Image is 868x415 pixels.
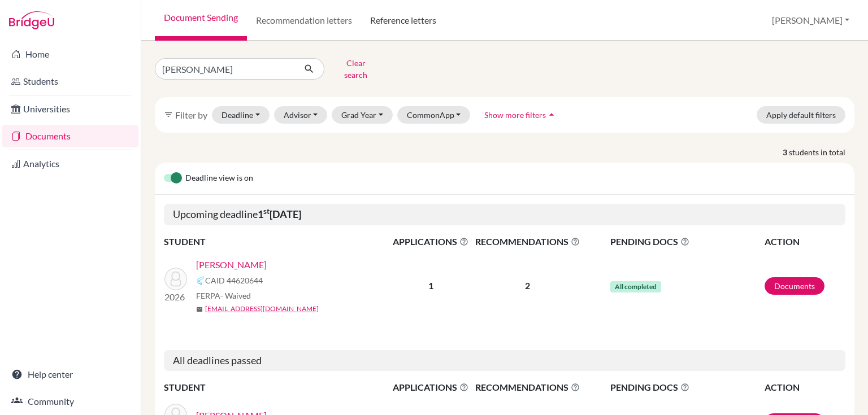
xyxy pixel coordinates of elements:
button: [PERSON_NAME] [767,10,854,31]
button: CommonApp [397,106,471,124]
th: ACTION [764,380,845,395]
p: 2 [472,279,583,292]
a: Documents [765,277,824,295]
a: Home [2,43,138,65]
a: Documents [2,125,138,147]
button: Show more filtersarrow_drop_up [475,106,567,124]
a: [PERSON_NAME] [196,258,267,272]
img: Aloul, Tara [164,268,187,290]
h5: All deadlines passed [164,350,845,372]
a: Universities [2,98,138,120]
th: STUDENT [164,380,390,395]
th: ACTION [764,234,845,249]
button: Apply default filters [757,106,845,124]
th: STUDENT [164,234,390,249]
button: Deadline [212,106,270,124]
a: Students [2,70,138,93]
b: 1 [DATE] [258,208,301,220]
span: PENDING DOCS [610,381,763,394]
i: filter_list [164,110,173,119]
a: Help center [2,363,138,386]
i: arrow_drop_up [546,109,557,120]
button: Clear search [324,54,387,84]
input: Find student by name... [155,58,295,80]
img: Common App logo [196,276,205,285]
span: RECOMMENDATIONS [472,235,583,248]
a: Community [2,390,138,413]
span: APPLICATIONS [390,235,471,248]
span: All completed [610,281,661,292]
button: Advisor [274,106,328,124]
h5: Upcoming deadline [164,204,845,225]
span: PENDING DOCS [610,235,763,248]
span: FERPA [196,290,251,302]
a: [EMAIL_ADDRESS][DOMAIN_NAME] [205,304,319,314]
span: CAID 44620644 [205,274,263,286]
span: Filter by [175,110,207,120]
span: Show more filters [484,110,546,120]
span: APPLICATIONS [390,381,471,394]
b: 1 [428,280,433,291]
span: students in total [789,146,854,158]
strong: 3 [783,146,789,158]
span: - Waived [220,291,251,300]
sup: st [263,207,270,216]
p: 2026 [164,290,187,304]
span: RECOMMENDATIONS [472,381,583,394]
a: Analytics [2,152,138,175]
img: Bridge-U [9,11,54,29]
span: mail [196,306,203,313]
button: Grad Year [332,106,393,124]
span: Deadline view is on [185,172,253,185]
